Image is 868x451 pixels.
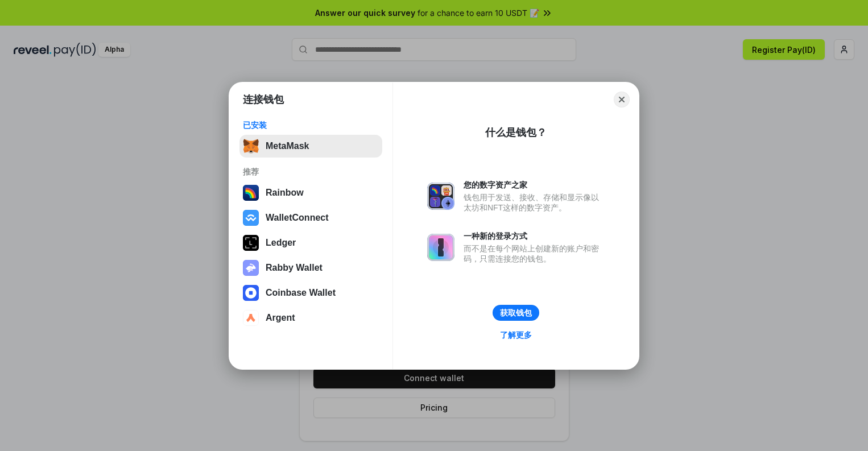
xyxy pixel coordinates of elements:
div: 您的数字资产之家 [464,180,605,190]
div: Argent [266,313,295,323]
button: Rainbow [239,181,382,204]
div: 钱包用于发送、接收、存储和显示像以太坊和NFT这样的数字资产。 [464,192,605,213]
div: 而不是在每个网站上创建新的账户和密码，只需连接您的钱包。 [464,243,605,264]
img: svg+xml,%3Csvg%20width%3D%2228%22%20height%3D%2228%22%20viewBox%3D%220%200%2028%2028%22%20fill%3D... [243,210,259,226]
button: WalletConnect [239,206,382,229]
div: Coinbase Wallet [266,288,336,298]
img: svg+xml,%3Csvg%20width%3D%2228%22%20height%3D%2228%22%20viewBox%3D%220%200%2028%2028%22%20fill%3D... [243,310,259,326]
div: MetaMask [266,141,309,151]
a: 了解更多 [493,328,539,342]
div: 了解更多 [500,330,532,340]
img: svg+xml,%3Csvg%20xmlns%3D%22http%3A%2F%2Fwww.w3.org%2F2000%2Fsvg%22%20fill%3D%22none%22%20viewBox... [243,260,259,276]
h1: 连接钱包 [243,93,284,106]
button: Close [614,92,630,107]
button: Ledger [239,231,382,254]
div: Rainbow [266,188,304,198]
img: svg+xml,%3Csvg%20width%3D%2228%22%20height%3D%2228%22%20viewBox%3D%220%200%2028%2028%22%20fill%3D... [243,285,259,301]
img: svg+xml,%3Csvg%20xmlns%3D%22http%3A%2F%2Fwww.w3.org%2F2000%2Fsvg%22%20fill%3D%22none%22%20viewBox... [427,183,454,210]
img: svg+xml,%3Csvg%20xmlns%3D%22http%3A%2F%2Fwww.w3.org%2F2000%2Fsvg%22%20width%3D%2228%22%20height%3... [243,235,259,251]
button: Coinbase Wallet [239,282,382,304]
div: 已安装 [243,120,379,130]
div: 什么是钱包？ [485,126,547,139]
img: svg+xml,%3Csvg%20width%3D%22120%22%20height%3D%22120%22%20viewBox%3D%220%200%20120%20120%22%20fil... [243,185,259,201]
div: WalletConnect [266,213,329,223]
div: Rabby Wallet [266,263,323,273]
button: 获取钱包 [493,305,539,321]
button: Rabby Wallet [239,256,382,279]
button: Argent [239,307,382,329]
div: 推荐 [243,167,379,177]
img: svg+xml,%3Csvg%20fill%3D%22none%22%20height%3D%2233%22%20viewBox%3D%220%200%2035%2033%22%20width%... [243,138,259,154]
div: Ledger [266,238,296,248]
img: svg+xml,%3Csvg%20xmlns%3D%22http%3A%2F%2Fwww.w3.org%2F2000%2Fsvg%22%20fill%3D%22none%22%20viewBox... [427,234,454,261]
div: 获取钱包 [500,308,532,318]
div: 一种新的登录方式 [464,231,605,241]
button: MetaMask [239,135,382,158]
